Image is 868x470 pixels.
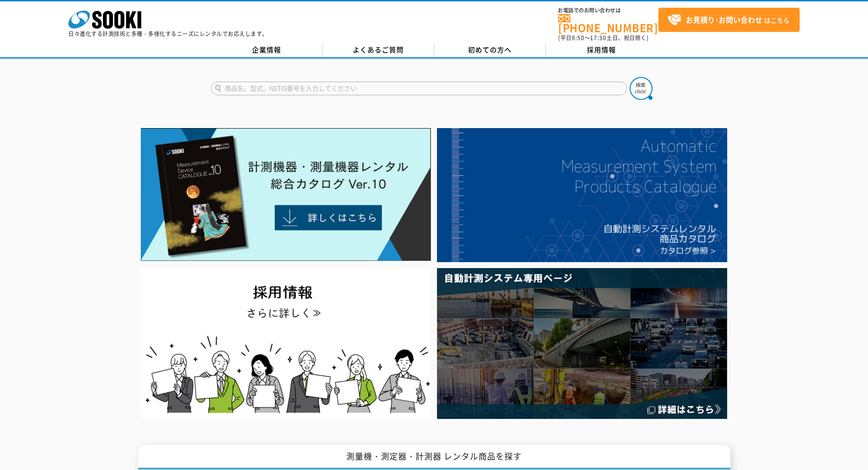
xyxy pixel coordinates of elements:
[668,13,790,27] span: はこちら
[686,14,762,25] strong: お見積り･お問い合わせ
[211,43,323,57] a: 企業情報
[590,34,606,42] span: 17:30
[546,43,657,57] a: 採用情報
[558,34,648,42] span: (平日 ～ 土日、祝日除く)
[437,128,727,262] img: 自動計測システムカタログ
[68,31,268,36] p: 日々進化する計測技術と多種・多様化するニーズにレンタルでお応えします。
[211,82,627,95] input: 商品名、型式、NETIS番号を入力してください
[437,268,727,419] img: 自動計測システム専用ページ
[558,14,658,33] a: [PHONE_NUMBER]
[658,8,800,32] a: お見積り･お問い合わせはこちら
[434,43,546,57] a: 初めての方へ
[468,45,512,55] span: 初めての方へ
[141,268,431,419] img: SOOKI recruit
[558,8,658,13] span: お電話でのお問い合わせは
[138,445,730,470] h1: 測量機・測定器・計測器 レンタル商品を探す
[141,128,431,261] img: Catalog Ver10
[630,77,652,100] img: btn_search.png
[572,34,585,42] span: 8:50
[323,43,434,57] a: よくあるご質問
